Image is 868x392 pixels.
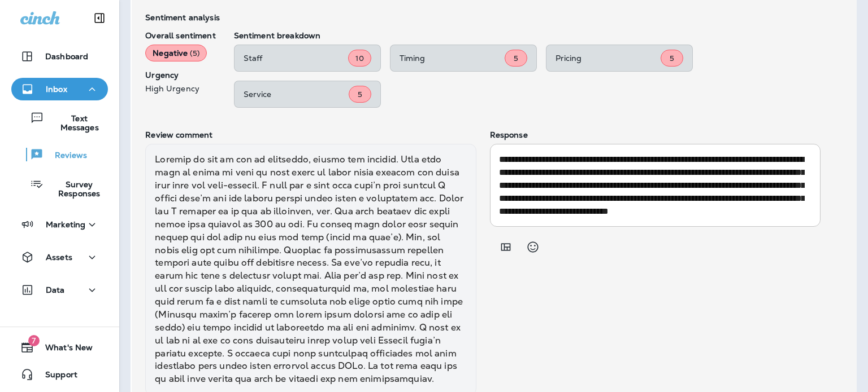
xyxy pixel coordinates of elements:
[11,279,108,301] button: Data
[670,54,674,63] span: 5
[514,54,518,63] span: 5
[11,213,108,236] button: Marketing
[11,336,108,359] button: 7What's New
[84,7,115,29] button: Collapse Sidebar
[145,130,476,139] p: Review comment
[11,78,108,100] button: Inbox
[46,220,85,229] p: Marketing
[355,54,363,63] span: 10
[45,52,88,61] p: Dashboard
[46,85,67,94] p: Inbox
[28,335,40,346] span: 7
[244,54,349,63] p: Staff
[11,45,108,68] button: Dashboard
[34,370,77,384] span: Support
[44,114,103,132] p: Text Messages
[44,180,103,198] p: Survey Responses
[522,236,544,258] button: Select an emoji
[145,71,215,80] p: Urgency
[145,84,215,93] p: High Urgency
[145,31,215,40] p: Overall sentiment
[46,253,72,262] p: Assets
[244,90,349,99] p: Service
[46,285,65,294] p: Data
[494,236,517,258] button: Add in a premade template
[11,106,108,137] button: Text Messages
[11,172,108,203] button: Survey Responses
[190,49,199,58] span: ( 5 )
[400,54,505,63] p: Timing
[34,343,93,356] span: What's New
[234,31,821,40] p: Sentiment breakdown
[11,363,108,386] button: Support
[11,246,108,268] button: Assets
[490,130,821,139] p: Response
[358,90,362,99] span: 5
[44,151,87,161] p: Reviews
[145,45,207,61] div: Negative
[145,13,821,22] p: Sentiment analysis
[11,143,108,166] button: Reviews
[555,54,661,63] p: Pricing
